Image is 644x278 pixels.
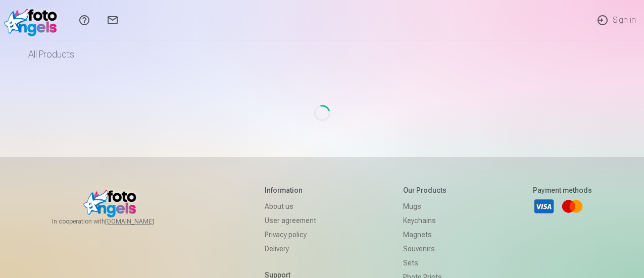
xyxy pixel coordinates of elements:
h5: Payment methods [533,185,592,195]
a: Souvenirs [403,242,447,256]
span: In cooperation with [52,217,178,226]
a: [DOMAIN_NAME] [105,217,178,226]
a: Mugs [403,199,447,213]
a: Mastercard [561,195,583,217]
a: Delivery [265,242,316,256]
h5: Information [265,185,316,195]
a: Privacy policy [265,228,316,242]
a: Sets [403,256,447,270]
a: Visa [533,195,555,217]
h5: Our products [403,185,447,195]
a: Keychains [403,213,447,228]
a: Magnets [403,228,447,242]
img: /v1 [4,4,62,36]
a: User agreement [265,213,316,228]
a: About us [265,199,316,213]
